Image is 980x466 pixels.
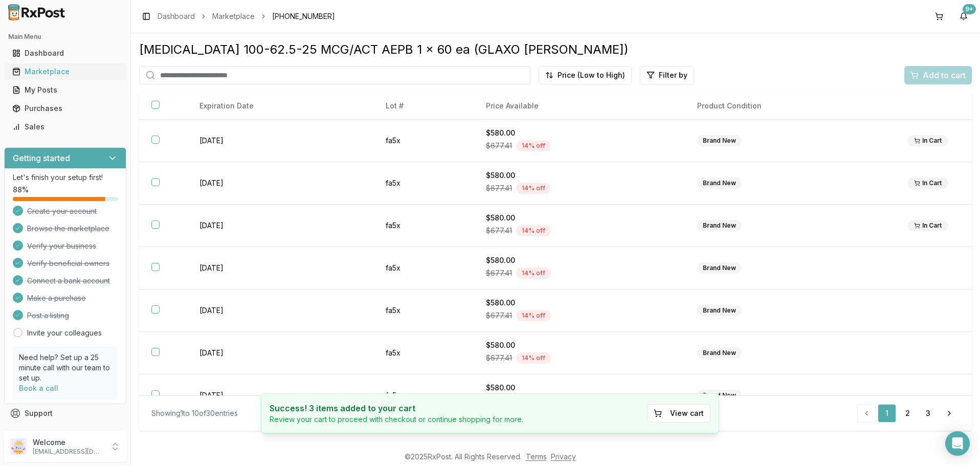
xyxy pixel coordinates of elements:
[486,268,512,278] span: $677.41
[685,93,895,120] th: Product Condition
[13,172,118,183] p: Let's finish your setup first!
[486,226,512,236] span: $677.41
[13,152,70,164] h3: Getting started
[12,48,118,58] div: Dashboard
[486,183,512,193] span: $677.41
[8,99,122,118] a: Purchases
[187,120,373,162] td: [DATE]
[27,328,102,338] a: Invite your colleagues
[955,8,972,25] button: 9+
[939,404,960,423] a: Go to next page
[19,352,112,383] p: Need help? Set up a 25 minute call with our team to set up.
[12,103,118,114] div: Purchases
[516,352,551,364] div: 14 % off
[898,404,917,423] a: 2
[10,438,27,455] img: User avatar
[19,384,58,392] a: Book a call
[539,66,632,84] button: Price (Low to High)
[151,408,238,418] div: Showing 1 to 10 of 30 entries
[551,452,576,461] a: Privacy
[516,140,551,151] div: 14 % off
[4,119,126,135] button: Sales
[187,332,373,374] td: [DATE]
[697,220,742,231] div: Brand New
[486,170,673,181] div: $580.00
[857,404,960,423] nav: pagination
[187,93,373,120] th: Expiration Date
[27,206,97,216] span: Create your account
[516,225,551,236] div: 14 % off
[373,120,474,162] td: fa5x
[27,241,96,251] span: Verify your business
[187,247,373,290] td: [DATE]
[27,258,109,269] span: Verify beneficial owners
[4,82,126,98] button: My Posts
[8,118,122,136] a: Sales
[486,213,673,223] div: $580.00
[27,293,86,303] span: Make a purchase
[907,135,948,146] div: In Cart
[486,128,673,138] div: $580.00
[12,66,118,77] div: Marketplace
[474,93,685,120] th: Price Available
[27,276,110,286] span: Connect a bank account
[516,183,551,194] div: 14 % off
[697,390,742,401] div: Brand New
[373,247,474,290] td: fa5x
[27,224,109,234] span: Browse the marketplace
[12,85,118,95] div: My Posts
[8,44,122,62] a: Dashboard
[919,404,937,423] a: 3
[158,11,335,21] nav: breadcrumb
[697,305,742,316] div: Brand New
[697,177,742,189] div: Brand New
[963,4,976,14] div: 9+
[486,383,673,393] div: $580.00
[486,298,673,308] div: $580.00
[187,205,373,247] td: [DATE]
[33,448,104,456] p: [EMAIL_ADDRESS][DOMAIN_NAME]
[558,70,625,80] span: Price (Low to High)
[647,404,710,423] button: View cart
[4,63,126,80] button: Marketplace
[187,162,373,205] td: [DATE]
[13,185,29,195] span: 88 %
[25,427,59,437] span: Feedback
[697,262,742,274] div: Brand New
[4,4,70,20] img: RxPost Logo
[187,374,373,417] td: [DATE]
[697,347,742,359] div: Brand New
[27,310,69,321] span: Post a listing
[373,374,474,417] td: fa5x
[516,310,551,321] div: 14 % off
[697,135,742,146] div: Brand New
[373,162,474,205] td: fa5x
[486,340,673,350] div: $580.00
[4,423,126,441] button: Feedback
[12,122,118,132] div: Sales
[907,220,948,231] div: In Cart
[158,11,195,21] a: Dashboard
[373,290,474,332] td: fa5x
[373,93,474,120] th: Lot #
[4,404,126,423] button: Support
[33,437,104,448] p: Welcome
[270,414,523,425] p: Review your cart to proceed with checkout or continue shopping for more.
[373,332,474,374] td: fa5x
[486,310,512,321] span: $677.41
[526,452,547,461] a: Terms
[659,70,687,80] span: Filter by
[270,402,523,414] h4: Success! 3 items added to your cart
[187,290,373,332] td: [DATE]
[4,100,126,117] button: Purchases
[373,205,474,247] td: fa5x
[8,33,122,41] h2: Main Menu
[878,404,896,423] a: 1
[945,431,970,456] div: Open Intercom Messenger
[907,177,948,189] div: In Cart
[8,81,122,99] a: My Posts
[486,255,673,265] div: $580.00
[139,41,972,58] div: [MEDICAL_DATA] 100-62.5-25 MCG/ACT AEPB 1 x 60 ea (GLAXO [PERSON_NAME])
[4,45,126,61] button: Dashboard
[640,66,694,84] button: Filter by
